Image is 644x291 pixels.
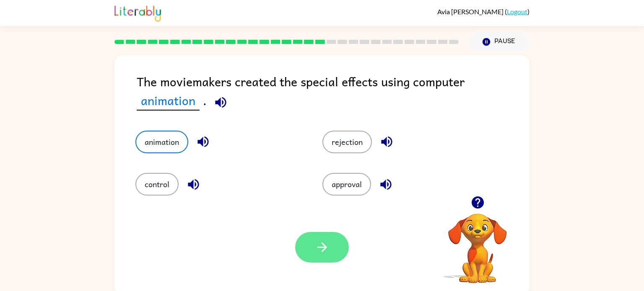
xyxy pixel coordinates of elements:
button: approval [322,173,371,196]
div: The moviemakers created the special effects using computer . [137,72,530,114]
button: control [135,173,179,196]
span: Avia [PERSON_NAME] [437,8,505,15]
button: Pause [469,32,530,52]
button: animation [135,131,188,153]
div: ( ) [437,8,530,15]
a: Logout [507,8,527,15]
span: animation [137,91,200,111]
video: Your browser must support playing .mp4 files to use Literably. Please try using another browser. [436,201,519,284]
button: rejection [322,131,372,153]
img: Literably [114,3,161,22]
